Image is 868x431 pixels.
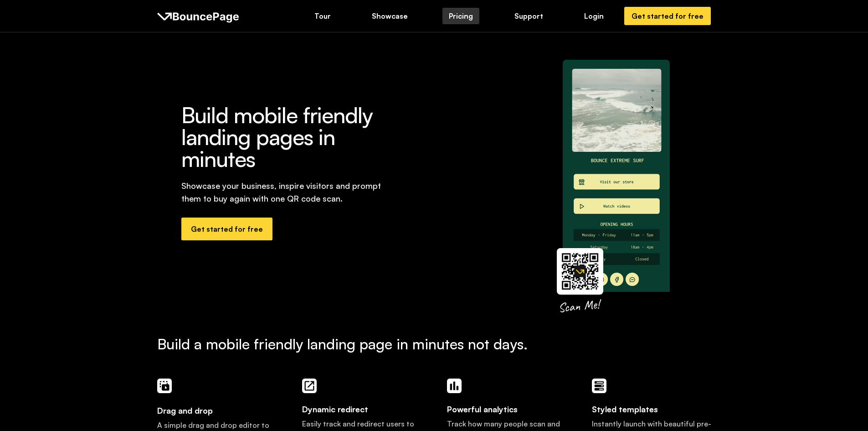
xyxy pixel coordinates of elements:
a: Pricing [442,8,479,24]
div: Showcase [372,11,408,21]
a: Showcase [365,8,414,24]
h5: Styled templates [592,403,658,415]
div: Tour [314,11,331,21]
h5: Powerful analytics [447,403,518,415]
div: Get started for free [632,11,704,21]
h5: Drag and drop [157,393,213,417]
a: Support [508,8,550,24]
a: Login [578,8,610,24]
a: Tour [308,8,337,24]
div: Scan Me! [557,296,600,316]
div: Login [584,11,604,21]
div: Get started for free [191,224,263,234]
h5: Dynamic redirect [302,403,368,415]
div: Pricing [449,11,473,21]
div: Showcase your business, inspire visitors and prompt them to buy again with one QR code scan. [181,179,397,205]
a: Get started for free [624,7,711,25]
h3: Build a mobile friendly landing page in minutes not days. [157,335,711,353]
a: Get started for free [181,218,272,240]
div: Support [514,11,543,21]
h1: Build mobile friendly landing pages in minutes [181,104,397,170]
